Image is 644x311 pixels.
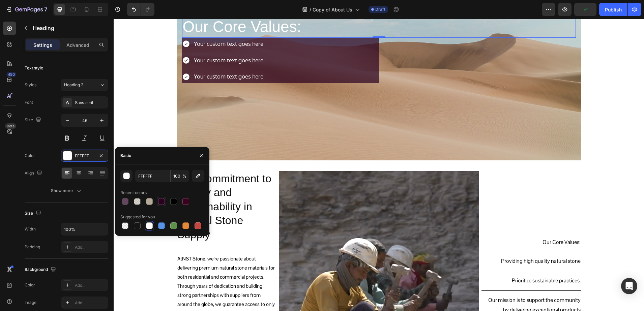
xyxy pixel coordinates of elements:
div: Font [25,99,33,105]
div: 450 [6,72,16,77]
p: Heading [33,24,106,32]
input: Eg: FFFFFF [135,170,170,182]
button: Publish [599,3,627,16]
p: Settings [33,41,52,49]
div: Add... [75,300,107,306]
div: Show more [51,187,82,194]
div: Padding [25,244,40,250]
div: Rich Text Editor. Editing area: main [368,218,468,229]
div: Recent colors [120,190,147,196]
p: Our Core Values: [369,219,467,228]
p: Prioritize sustainable practices. [373,257,467,267]
div: Your custom text goes here [79,52,151,64]
div: Suggested for you [120,214,155,220]
strong: NST Stone [68,237,92,243]
span: / [310,6,311,13]
div: FFFFFF [75,153,94,159]
p: 7 [44,5,47,13]
div: Align [25,169,43,178]
div: Color [25,282,35,288]
div: Your custom text goes here [79,35,151,48]
div: Add... [75,244,107,250]
div: Image [25,300,36,306]
div: Add... [75,282,107,288]
div: Width [25,226,36,232]
span: Draft [375,6,385,12]
h2: Our Commitment to Quality and Sustainability in Natural Stone Supply [63,152,163,224]
div: Open Intercom Messenger [621,278,637,294]
div: Beta [5,123,16,129]
div: Size [25,116,42,125]
div: Sans-serif [75,100,107,106]
div: Styles [25,82,36,88]
span: Copy of About Us [313,6,352,13]
span: Heading 2 [64,82,83,88]
div: Undo/Redo [127,3,154,16]
p: Our mission is to support the community by delivering exceptional products [373,277,467,296]
div: Text style [25,65,43,71]
div: Size [25,209,42,218]
p: Advanced [66,41,89,49]
p: Providing high quality natural stone [373,238,467,247]
div: Basic [120,153,131,159]
button: 7 [3,3,50,16]
button: Heading 2 [61,79,108,91]
div: Background [25,265,57,274]
span: % [182,173,186,179]
div: Your custom text goes here [79,19,151,31]
input: Auto [61,223,108,235]
iframe: Design area [114,19,644,311]
div: Color [25,153,35,159]
div: Publish [605,6,622,13]
button: Show more [25,185,108,197]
